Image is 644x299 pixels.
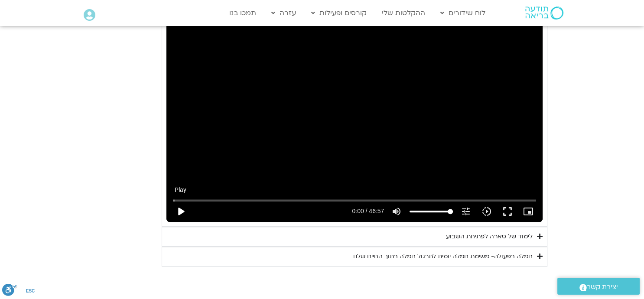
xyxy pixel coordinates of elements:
img: תודעה בריאה [525,6,563,19]
span: יצירת קשר [587,281,618,293]
a: תמכו בנו [225,5,260,21]
a: יצירת קשר [557,278,640,295]
a: קורסים ופעילות [307,5,371,21]
a: ההקלטות שלי [377,5,429,21]
a: עזרה [267,5,300,21]
summary: לימוד של טארה לפתיחת השבוע [162,227,547,247]
a: לוח שידורים [436,5,490,21]
summary: חמלה בפעולה- משימת חמלה יומית לתרגול חמלה בתוך החיים שלנו [162,247,547,266]
div: חמלה בפעולה- משימת חמלה יומית לתרגול חמלה בתוך החיים שלנו [353,251,533,262]
div: לימוד של טארה לפתיחת השבוע [446,231,533,242]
